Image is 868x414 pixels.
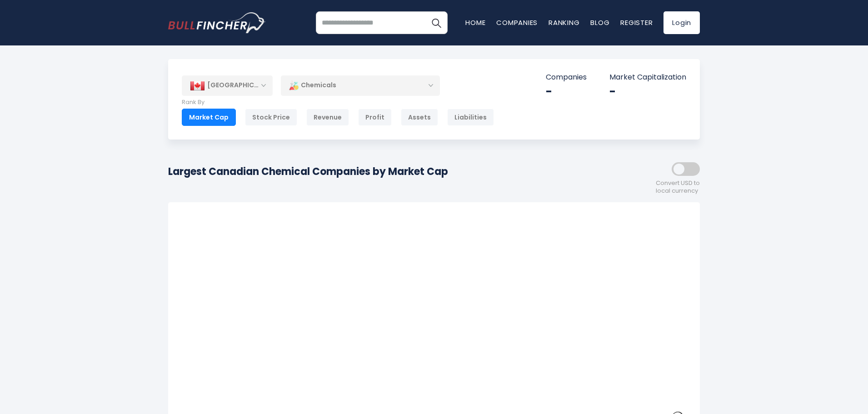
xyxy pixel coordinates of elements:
[281,75,440,96] div: Chemicals
[656,180,700,195] span: Convert USD to local currency
[546,85,587,99] div: -
[609,73,686,82] p: Market Capitalization
[168,12,266,33] img: bullfincher logo
[245,109,297,126] div: Stock Price
[168,12,266,33] a: Go to homepage
[358,109,392,126] div: Profit
[546,73,587,82] p: Companies
[425,11,448,34] button: Search
[306,109,349,126] div: Revenue
[620,18,653,27] a: Register
[168,164,448,179] h1: Largest Canadian Chemical Companies by Market Cap
[465,18,485,27] a: Home
[447,109,494,126] div: Liabilities
[549,18,579,27] a: Ranking
[590,18,609,27] a: Blog
[609,85,686,99] div: -
[663,11,700,34] a: Login
[182,75,273,95] div: [GEOGRAPHIC_DATA]
[496,18,538,27] a: Companies
[182,109,236,126] div: Market Cap
[401,109,438,126] div: Assets
[182,99,494,106] p: Rank By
